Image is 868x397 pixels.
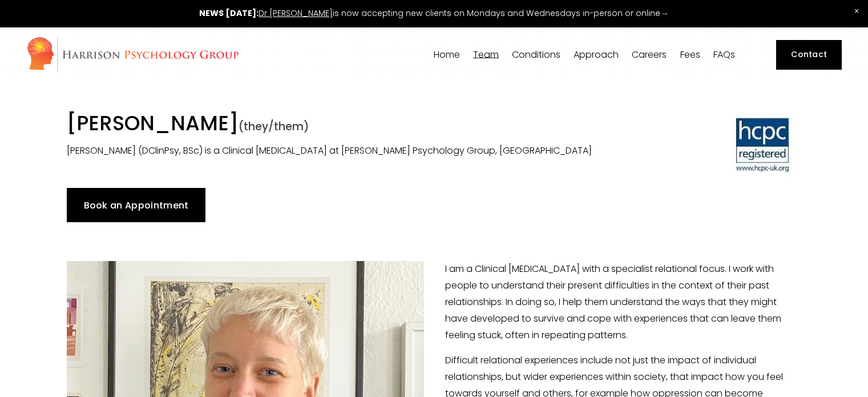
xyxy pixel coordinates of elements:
[632,49,667,60] a: Careers
[259,7,333,19] a: Dr [PERSON_NAME]
[67,188,205,222] a: Book an Appointment
[67,111,613,139] h1: [PERSON_NAME]
[26,36,239,73] img: Harrison Psychology Group
[67,261,801,343] p: I am a Clinical [MEDICAL_DATA] with a specialist relational focus. I work with people to understa...
[512,49,560,60] a: folder dropdown
[574,49,619,60] a: folder dropdown
[473,49,499,60] a: folder dropdown
[713,49,735,60] a: FAQs
[776,40,842,70] a: Contact
[67,143,613,159] p: [PERSON_NAME] (DClinPsy, BSc) is a Clinical [MEDICAL_DATA] at [PERSON_NAME] Psychology Group, [GE...
[512,50,560,59] span: Conditions
[680,49,700,60] a: Fees
[239,119,309,134] span: (they/them)
[473,50,499,59] span: Team
[574,50,619,59] span: Approach
[434,49,460,60] a: Home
